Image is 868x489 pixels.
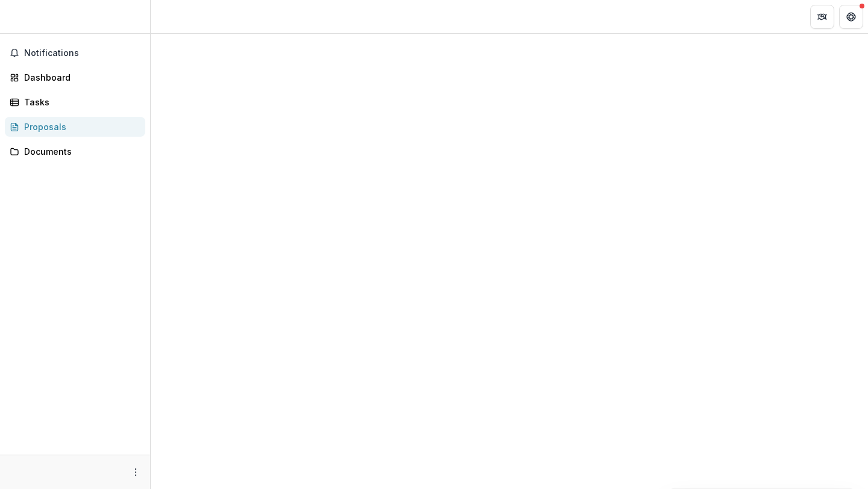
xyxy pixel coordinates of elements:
[24,71,136,84] div: Dashboard
[5,43,145,63] button: Notifications
[24,48,140,58] span: Notifications
[5,142,145,161] a: Documents
[24,120,136,133] div: Proposals
[839,5,863,29] button: Get Help
[128,465,143,479] button: More
[5,117,145,137] a: Proposals
[810,5,834,29] button: Partners
[24,96,136,108] div: Tasks
[5,92,145,112] a: Tasks
[5,67,145,87] a: Dashboard
[24,145,136,158] div: Documents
